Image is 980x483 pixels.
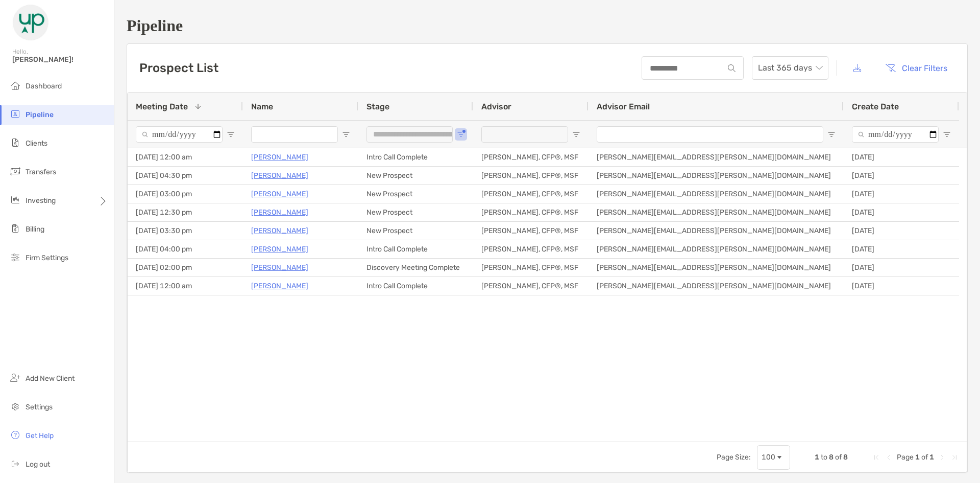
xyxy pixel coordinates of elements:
span: Pipeline [26,110,54,119]
div: Page Size [757,445,790,470]
a: [PERSON_NAME] [251,280,308,292]
button: Clear Filters [877,57,955,79]
button: Open Filter Menu [342,130,350,139]
span: Advisor Email [597,102,650,111]
div: [PERSON_NAME][EMAIL_ADDRESS][PERSON_NAME][DOMAIN_NAME] [589,277,844,295]
div: [PERSON_NAME], CFP®, MSF [473,277,589,295]
div: [DATE] 02:00 pm [128,259,243,277]
a: [PERSON_NAME] [251,206,308,219]
div: New Prospect [358,222,473,240]
a: [PERSON_NAME] [251,169,308,182]
input: Advisor Email Filter Input [597,126,823,143]
div: [PERSON_NAME], CFP®, MSF [473,222,589,240]
div: Last Page [950,453,959,462]
button: Open Filter Menu [827,130,836,139]
div: [DATE] [844,222,959,240]
div: [PERSON_NAME][EMAIL_ADDRESS][PERSON_NAME][DOMAIN_NAME] [589,259,844,277]
span: Settings [26,403,53,411]
div: [PERSON_NAME][EMAIL_ADDRESS][PERSON_NAME][DOMAIN_NAME] [589,240,844,258]
img: investing icon [9,194,21,206]
div: Intro Call Complete [358,277,473,295]
span: Name [251,102,273,111]
div: [DATE] [844,167,959,185]
div: [PERSON_NAME], CFP®, MSF [473,259,589,277]
span: Investing [26,196,56,205]
span: Log out [26,460,50,469]
span: of [921,453,928,462]
span: Get Help [26,431,54,440]
div: [PERSON_NAME][EMAIL_ADDRESS][PERSON_NAME][DOMAIN_NAME] [589,148,844,166]
span: Last 365 days [758,57,822,79]
div: 100 [762,453,775,462]
div: [DATE] [844,148,959,166]
div: [PERSON_NAME][EMAIL_ADDRESS][PERSON_NAME][DOMAIN_NAME] [589,222,844,240]
p: [PERSON_NAME] [251,261,308,274]
span: [PERSON_NAME]! [12,55,108,64]
h1: Pipeline [127,16,968,35]
span: Billing [26,225,44,234]
img: get-help icon [9,429,21,441]
div: [PERSON_NAME], CFP®, MSF [473,203,589,221]
div: Intro Call Complete [358,148,473,166]
span: Firm Settings [26,254,68,262]
span: Clients [26,139,47,148]
div: Previous Page [885,453,893,462]
div: [DATE] [844,259,959,277]
span: 8 [843,453,848,462]
div: [PERSON_NAME][EMAIL_ADDRESS][PERSON_NAME][DOMAIN_NAME] [589,185,844,203]
div: [DATE] 03:30 pm [128,222,243,240]
div: Page Size: [717,453,751,462]
div: [PERSON_NAME], CFP®, MSF [473,167,589,185]
img: transfers icon [9,165,21,177]
div: [DATE] 03:00 pm [128,185,243,203]
img: clients icon [9,136,21,149]
div: Intro Call Complete [358,240,473,258]
div: [DATE] 04:30 pm [128,167,243,185]
input: Meeting Date Filter Input [136,126,223,143]
span: Add New Client [26,374,75,383]
button: Open Filter Menu [227,130,235,139]
h3: Prospect List [139,61,218,75]
a: [PERSON_NAME] [251,151,308,164]
div: New Prospect [358,185,473,203]
div: [DATE] [844,185,959,203]
span: 1 [915,453,920,462]
span: 1 [815,453,819,462]
img: pipeline icon [9,108,21,120]
div: [DATE] [844,277,959,295]
div: Discovery Meeting Complete [358,259,473,277]
button: Open Filter Menu [572,130,580,139]
div: New Prospect [358,167,473,185]
input: Name Filter Input [251,126,338,143]
span: of [835,453,842,462]
div: First Page [872,453,880,462]
span: Advisor [481,102,511,111]
img: logout icon [9,457,21,470]
img: Zoe Logo [12,4,49,41]
div: [DATE] [844,240,959,258]
div: [PERSON_NAME], CFP®, MSF [473,185,589,203]
span: Dashboard [26,82,62,90]
a: [PERSON_NAME] [251,188,308,200]
input: Create Date Filter Input [852,126,939,143]
div: [PERSON_NAME], CFP®, MSF [473,240,589,258]
div: Next Page [938,453,946,462]
button: Open Filter Menu [943,130,951,139]
img: settings icon [9,400,21,412]
a: [PERSON_NAME] [251,224,308,237]
div: [PERSON_NAME], CFP®, MSF [473,148,589,166]
img: dashboard icon [9,79,21,91]
a: [PERSON_NAME] [251,243,308,256]
img: add_new_client icon [9,372,21,384]
span: Meeting Date [136,102,188,111]
span: Stage [366,102,389,111]
div: [DATE] 12:00 am [128,148,243,166]
img: billing icon [9,222,21,235]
